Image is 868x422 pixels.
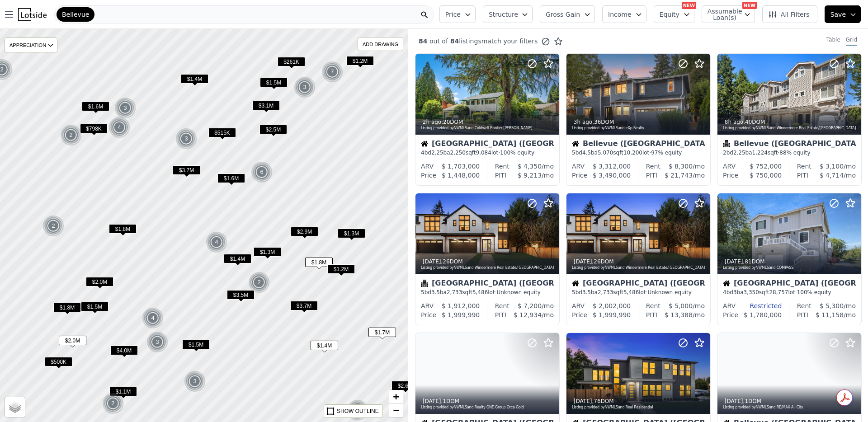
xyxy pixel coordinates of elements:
button: Save [825,5,861,23]
div: , 1 DOM [723,398,857,405]
img: g1.png [321,61,344,83]
span: $1.5M [182,340,210,349]
div: $1.5M [81,302,108,315]
div: SHOW OUTLINE [337,407,379,415]
img: g1.png [251,161,273,183]
img: g1.png [102,393,124,414]
span: $3.5M [227,290,255,300]
a: Layers [5,397,25,417]
button: Price [439,5,476,23]
div: PITI [495,310,506,319]
div: ARV [572,301,585,310]
time: 2025-08-14 17:35 [725,398,743,404]
div: /mo [509,301,554,310]
div: out of listings [408,37,563,46]
span: $ 750,000 [750,172,782,179]
span: $ 1,448,000 [442,172,480,179]
button: Equity [654,5,694,23]
span: 5,070 [598,150,613,156]
div: $500K [45,357,72,370]
div: [GEOGRAPHIC_DATA] ([GEOGRAPHIC_DATA]) [572,280,705,289]
button: Income [602,5,646,23]
div: Price [421,310,436,319]
span: $1.6M [82,102,109,111]
div: ARV [572,162,585,171]
a: [DATE],26DOMListing provided byNWMLSand Windermere Real Estate/[GEOGRAPHIC_DATA]House[GEOGRAPHIC_... [566,193,710,325]
span: $798K [80,124,108,133]
time: 2025-08-18 17:49 [725,258,743,265]
span: $1.7M [368,328,396,337]
div: , 81 DOM [723,258,857,265]
div: $3.7M [173,165,200,178]
div: ARV [421,162,434,171]
div: PITI [646,310,657,319]
div: $2.0M [86,277,113,290]
span: $3.7M [290,301,318,310]
div: 5 bd 3.5 ba sqft lot · Unknown equity [421,289,554,296]
span: Assumable Loan(s) [708,8,736,21]
a: [DATE],26DOMListing provided byNWMLSand Windermere Real Estate/[GEOGRAPHIC_DATA]Condominium[GEOGR... [415,193,559,325]
a: Zoom in [389,390,403,403]
span: $ 3,312,000 [593,163,631,170]
time: 2025-08-20 19:02 [725,119,743,125]
span: 2,250 [450,150,466,156]
div: 4 bd 3 ba sqft lot · 100% equity [723,289,856,296]
span: $500K [45,357,72,366]
span: $2.0M [86,277,113,286]
div: Price [723,171,738,180]
div: Bellevue ([GEOGRAPHIC_DATA]) [572,140,705,149]
span: $1.3M [254,247,281,257]
span: $2.9M [291,227,318,236]
time: 2025-08-14 19:55 [574,398,592,404]
div: Price [421,171,436,180]
div: ADD DRAWING [358,38,403,51]
img: Condominium [421,280,428,287]
div: Listing provided by NWMLS and Windermere Real Estate/[GEOGRAPHIC_DATA] [723,126,857,131]
span: $1.4M [224,254,251,263]
span: $ 2,002,000 [593,302,631,309]
span: $1.8M [109,224,137,234]
div: Rent [797,301,811,310]
span: $ 752,000 [750,163,782,170]
div: 3 [184,370,206,392]
span: $ 5,000 [669,302,693,309]
div: $3.5M [227,290,255,303]
span: 5,486 [472,289,488,295]
button: Assumable Loan(s) [702,5,755,23]
span: $261K [278,57,305,66]
span: match your filters [481,37,538,46]
div: $4.0M [110,346,138,359]
div: /mo [660,301,705,310]
div: 2 [42,215,64,237]
span: $ 1,780,000 [744,311,782,319]
div: Rent [646,162,660,171]
span: $ 1,703,000 [442,163,480,170]
button: All Filters [762,5,817,23]
span: $1.6M [217,173,245,183]
img: House [572,140,579,147]
div: NEW [682,2,696,9]
div: /mo [660,162,705,171]
div: , 36 DOM [572,118,706,126]
div: PITI [646,171,657,180]
img: Lotside [18,8,47,21]
img: House [421,140,428,147]
span: 10,200 [623,150,642,156]
div: /mo [506,310,554,319]
div: Rent [646,301,660,310]
div: PITI [797,310,808,319]
div: Bellevue ([GEOGRAPHIC_DATA]) [723,140,856,149]
span: Bellevue [62,10,89,19]
button: Gross Gain [540,5,595,23]
div: /mo [811,301,856,310]
a: 8h ago,40DOMListing provided byNWMLSand Windermere Real Estate/[GEOGRAPHIC_DATA]CondominiumBellev... [717,53,861,186]
div: /mo [811,162,856,171]
div: 3 [146,331,168,353]
div: Rent [495,162,509,171]
a: [DATE],81DOMListing provided byNWMLSand COMPASSHouse[GEOGRAPHIC_DATA] ([GEOGRAPHIC_DATA])4bd3ba3,... [717,193,861,325]
div: $3.1M [252,101,280,114]
span: Save [830,10,846,19]
div: 2 [248,272,270,293]
span: $ 12,934 [514,311,542,319]
div: Listing provided by NWMLS and Windermere Real Estate/[GEOGRAPHIC_DATA] [572,265,706,271]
